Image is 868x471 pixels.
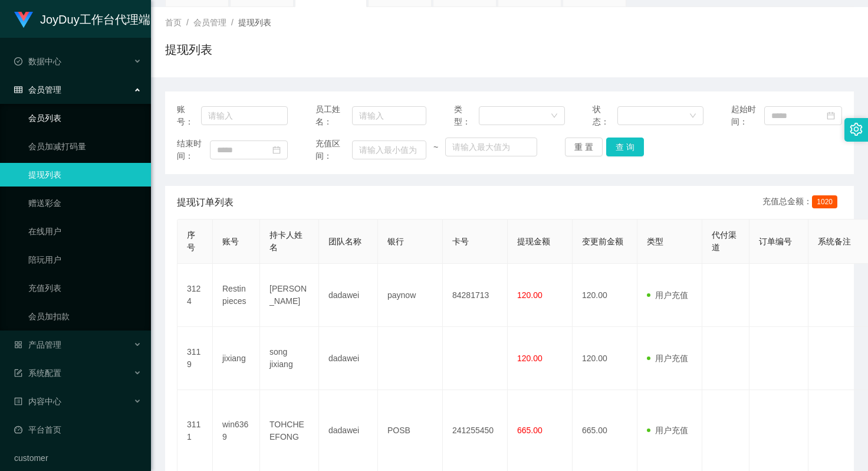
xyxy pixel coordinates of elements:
span: 代付渠道 [712,230,737,252]
td: jixiang [213,327,260,390]
span: 员工姓名： [315,103,352,128]
a: customer [14,446,142,470]
input: 请输入最小值为 [352,140,426,159]
i: 图标: calendar [827,112,835,120]
td: [PERSON_NAME] [260,264,319,327]
span: 提现列表 [238,18,271,27]
button: 重 置 [565,138,603,156]
i: 图标: profile [14,397,22,405]
span: 类型 [647,237,663,246]
i: 图标: check-circle-o [14,57,22,66]
span: 用户充值 [647,290,688,300]
a: 在线用户 [28,220,142,243]
span: 账号： [177,103,201,128]
span: 类型： [454,103,479,128]
span: ~ [426,141,445,153]
i: 图标: setting [850,123,863,136]
span: 团队名称 [328,237,361,246]
td: 3119 [177,327,213,390]
span: 结束时间： [177,138,210,162]
span: 持卡人姓名 [269,230,303,252]
a: 赠送彩金 [28,191,142,215]
a: 会员加减打码量 [28,135,142,158]
span: 系统备注 [818,237,851,246]
td: dadawei [319,264,378,327]
i: 图标: form [14,369,22,377]
td: 3124 [177,264,213,327]
i: 图标: calendar [272,146,281,154]
a: 充值列表 [28,276,142,300]
span: 665.00 [517,426,542,435]
td: 120.00 [573,327,637,390]
input: 请输入 [201,106,288,125]
h1: JoyDuy工作台代理端 [40,1,150,38]
span: / [231,18,234,27]
span: 充值区间： [315,138,352,162]
img: logo.9652507e.png [14,12,33,28]
a: 图标: dashboard平台首页 [14,418,142,441]
td: Restinpieces [213,264,260,327]
span: 变更前金额 [582,237,623,246]
span: 提现订单列表 [177,195,234,210]
span: 首页 [165,18,182,27]
span: 提现金额 [517,237,550,246]
i: 图标: down [689,112,696,120]
td: paynow [378,264,443,327]
i: 图标: table [14,86,22,94]
a: 提现列表 [28,163,142,187]
span: 数据中心 [14,57,61,66]
a: JoyDuy工作台代理端 [14,14,150,24]
span: 状态： [593,103,617,128]
a: 会员列表 [28,106,142,130]
span: 卡号 [452,237,469,246]
input: 请输入最大值为 [445,138,537,156]
td: 120.00 [573,264,637,327]
span: 账号 [222,237,239,246]
span: 用户充值 [647,426,688,435]
span: 序号 [187,230,195,252]
span: 内容中心 [14,397,61,406]
span: 系统配置 [14,368,61,378]
span: 订单编号 [759,237,792,246]
h1: 提现列表 [165,41,212,58]
span: 用户充值 [647,354,688,363]
span: 起始时间： [731,103,764,128]
span: 1020 [812,195,837,208]
span: 会员管理 [14,85,61,94]
span: 120.00 [517,290,542,300]
span: 120.00 [517,354,542,363]
button: 查 询 [606,138,644,156]
a: 会员加扣款 [28,305,142,328]
td: song jixiang [260,327,319,390]
span: 银行 [387,237,404,246]
i: 图标: appstore-o [14,341,22,349]
td: dadawei [319,327,378,390]
span: 产品管理 [14,340,61,349]
input: 请输入 [352,106,426,125]
span: 会员管理 [193,18,226,27]
span: / [186,18,189,27]
a: 陪玩用户 [28,248,142,272]
div: 充值总金额： [762,195,842,210]
i: 图标: down [551,112,558,120]
td: 84281713 [443,264,508,327]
